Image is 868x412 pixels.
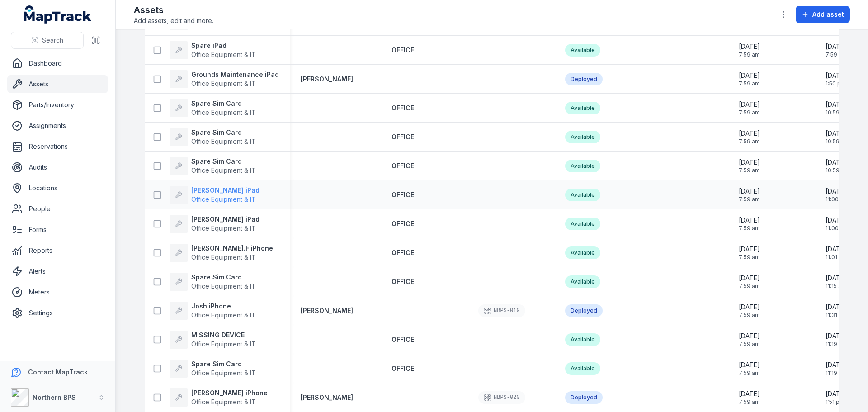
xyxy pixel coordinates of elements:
a: [PERSON_NAME] [301,306,353,315]
time: 15/10/2025, 7:59:05 am [826,42,847,58]
a: [PERSON_NAME] iPadOffice Equipment & IT [170,186,259,204]
div: Available [565,131,600,143]
a: Spare iPadOffice Equipment & IT [170,41,256,59]
span: [DATE] [826,100,849,109]
span: [DATE] [826,187,848,196]
span: Office Equipment & IT [191,253,256,261]
a: Assignments [7,117,108,135]
div: Available [565,362,600,375]
span: Office Equipment & IT [191,369,256,377]
a: Forms [7,221,108,239]
time: 15/10/2025, 1:51:15 pm [826,389,847,406]
span: 7:59 am [739,283,760,290]
span: 11:00 am [826,225,848,232]
a: [PERSON_NAME].F iPhoneOffice Equipment & IT [170,244,273,262]
span: Office Equipment & IT [191,166,256,174]
span: 7:59 am [739,196,760,203]
time: 15/10/2025, 10:59:35 am [826,129,849,145]
span: 7:59 am [739,167,760,174]
span: [DATE] [826,42,847,51]
span: 10:59 am [826,138,849,145]
time: 15/10/2025, 7:59:05 am [739,100,760,116]
time: 15/10/2025, 7:59:05 am [739,360,760,377]
span: OFFICE [392,191,414,199]
span: Office Equipment & IT [191,80,256,87]
div: Deployed [565,304,603,317]
strong: Josh iPhone [191,302,256,311]
span: OFFICE [392,133,414,141]
strong: [PERSON_NAME].F iPhone [191,244,273,253]
span: 7:59 am [739,341,760,348]
time: 15/10/2025, 11:00:51 am [826,216,848,232]
div: Available [565,333,600,346]
span: [DATE] [826,245,847,254]
span: Office Equipment & IT [191,137,256,145]
time: 15/10/2025, 7:59:05 am [739,216,760,232]
span: 11:01 am [826,254,847,261]
span: 7:59 am [739,254,760,261]
span: [DATE] [739,129,760,138]
time: 15/10/2025, 11:19:53 am [826,360,847,377]
a: MapTrack [24,5,92,24]
a: OFFICE [392,104,414,113]
strong: Spare Sim Card [191,128,256,137]
span: [DATE] [826,129,849,138]
time: 15/10/2025, 7:59:05 am [739,42,760,58]
div: Available [565,246,600,259]
span: [DATE] [739,389,760,398]
a: Spare Sim CardOffice Equipment & IT [170,273,256,291]
span: [DATE] [739,100,760,109]
div: Available [565,275,600,288]
span: [DATE] [826,274,847,283]
div: Available [565,189,600,201]
a: Spare Sim CardOffice Equipment & IT [170,360,256,378]
a: OFFICE [392,161,414,170]
span: OFFICE [392,249,414,256]
a: OFFICE [392,46,414,55]
span: [DATE] [739,331,760,341]
a: Meters [7,283,108,301]
span: [DATE] [826,331,847,341]
span: 7:59 am [739,138,760,145]
a: OFFICE [392,219,414,228]
strong: MISSING DEVICE [191,331,256,340]
div: NBPS-019 [478,304,525,317]
span: 7:59 am [826,51,847,58]
a: [PERSON_NAME] [301,75,353,84]
span: [DATE] [826,360,847,369]
a: Spare Sim CardOffice Equipment & IT [170,157,256,175]
span: 10:59 am [826,167,849,174]
span: Add asset [812,10,844,19]
span: [DATE] [739,245,760,254]
span: Office Equipment & IT [191,51,256,58]
span: 7:59 am [739,369,760,377]
a: Grounds Maintenance iPadOffice Equipment & IT [170,70,279,88]
span: [DATE] [739,158,760,167]
strong: Grounds Maintenance iPad [191,70,279,79]
a: [PERSON_NAME] iPhoneOffice Equipment & IT [170,388,268,407]
a: Spare Sim CardOffice Equipment & IT [170,128,256,146]
span: 1:51 pm [826,398,847,406]
span: 7:59 am [739,51,760,58]
h2: Assets [134,4,213,16]
time: 15/10/2025, 7:59:05 am [739,303,760,319]
time: 15/10/2025, 11:01:54 am [826,245,847,261]
a: Locations [7,179,108,197]
div: Available [565,44,600,57]
span: Office Equipment & IT [191,282,256,290]
span: Office Equipment & IT [191,109,256,116]
strong: [PERSON_NAME] iPad [191,186,259,195]
span: Office Equipment & IT [191,311,256,319]
a: [PERSON_NAME] [301,393,353,402]
span: OFFICE [392,336,414,343]
a: OFFICE [392,277,414,286]
span: 10:59 am [826,109,849,116]
time: 15/10/2025, 1:50:42 pm [826,71,847,87]
a: Assets [7,75,108,93]
strong: [PERSON_NAME] iPhone [191,388,268,398]
strong: Spare Sim Card [191,360,256,369]
a: OFFICE [392,335,414,344]
span: [DATE] [826,71,847,80]
a: Settings [7,304,108,322]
